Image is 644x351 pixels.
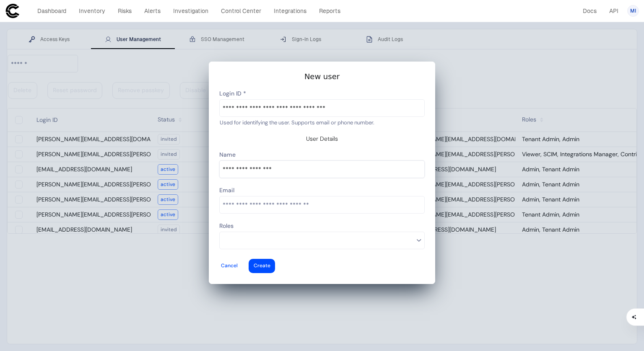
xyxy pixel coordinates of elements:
a: Dashboard [34,5,70,17]
a: Inventory [75,5,109,17]
span: MI [630,8,636,14]
a: Alerts [140,5,164,17]
a: Integrations [270,5,310,17]
a: Docs [579,5,600,17]
a: Control Center [217,5,265,17]
a: Risks [114,5,135,17]
a: API [605,5,622,17]
a: Reports [315,5,344,17]
a: Investigation [169,5,212,17]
